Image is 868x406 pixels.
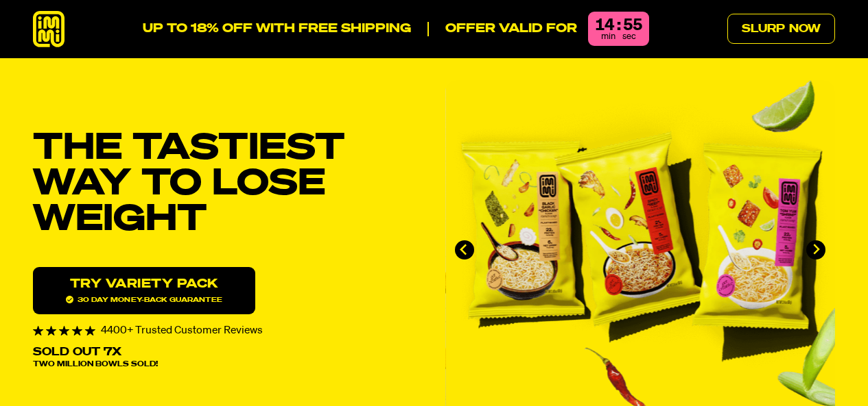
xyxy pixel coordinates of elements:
[622,32,636,41] span: sec
[33,325,423,336] div: 4400+ Trusted Customer Reviews
[33,347,121,358] p: Sold Out 7X
[617,17,620,34] div: :
[806,240,825,259] button: Next slide
[455,240,474,259] button: Go to last slide
[601,32,615,41] span: min
[623,17,642,34] div: 55
[427,22,577,37] p: Offer valid for
[727,14,835,44] a: Slurp Now
[66,296,222,303] span: 30 day money-back guarantee
[33,361,158,368] span: Two Million Bowls Sold!
[143,22,411,37] p: UP TO 18% OFF WITH FREE SHIPPING
[33,267,255,314] a: Try variety Pack30 day money-back guarantee
[595,17,614,34] div: 14
[33,131,423,239] h1: THE TASTIEST WAY TO LOSE WEIGHT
